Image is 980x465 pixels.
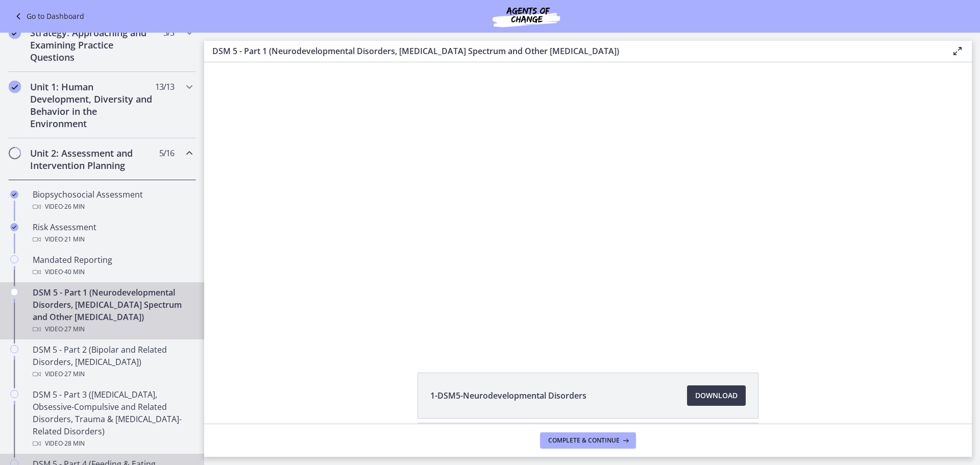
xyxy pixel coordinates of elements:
[9,81,21,93] i: Completed
[159,147,174,159] span: 5 / 16
[33,368,192,380] div: Video
[9,27,21,39] i: Completed
[163,27,174,39] span: 3 / 3
[33,344,192,380] div: DSM 5 - Part 2 (Bipolar and Related Disorders, [MEDICAL_DATA])
[695,389,738,402] span: Download
[212,45,935,57] h3: DSM 5 - Part 1 (Neurodevelopmental Disorders, [MEDICAL_DATA] Spectrum and Other [MEDICAL_DATA])
[33,188,192,213] div: Biopsychosocial Assessment
[155,81,174,93] span: 13 / 13
[63,437,85,450] span: · 28 min
[687,385,746,406] a: Download
[10,190,18,199] i: Completed
[33,266,192,278] div: Video
[33,233,192,246] div: Video
[33,201,192,213] div: Video
[30,27,155,63] h2: Strategy: Approaching and Examining Practice Questions
[10,223,18,231] i: Completed
[63,323,85,335] span: · 27 min
[465,4,587,29] img: Agents of Change
[33,388,192,450] div: DSM 5 - Part 3 ([MEDICAL_DATA], Obsessive-Compulsive and Related Disorders, Trauma & [MEDICAL_DAT...
[430,389,586,402] span: 1-DSM5-Neurodevelopmental Disorders
[540,432,636,449] button: Complete & continue
[63,233,85,246] span: · 21 min
[30,147,155,172] h2: Unit 2: Assessment and Intervention Planning
[63,201,85,213] span: · 26 min
[30,81,155,130] h2: Unit 1: Human Development, Diversity and Behavior in the Environment
[33,254,192,278] div: Mandated Reporting
[33,437,192,450] div: Video
[33,323,192,335] div: Video
[63,266,85,278] span: · 40 min
[204,62,972,349] iframe: Video Lesson
[63,368,85,380] span: · 27 min
[33,221,192,246] div: Risk Assessment
[12,10,84,22] a: Go to Dashboard
[33,286,192,335] div: DSM 5 - Part 1 (Neurodevelopmental Disorders, [MEDICAL_DATA] Spectrum and Other [MEDICAL_DATA])
[548,436,620,445] span: Complete & continue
